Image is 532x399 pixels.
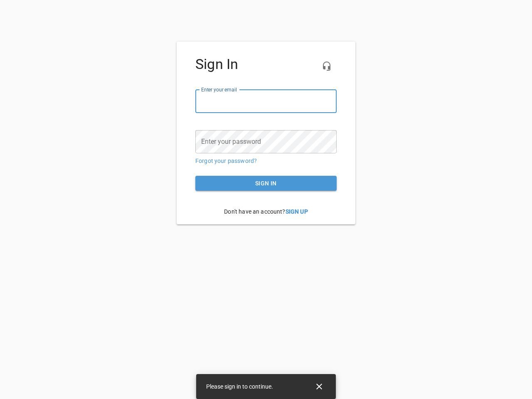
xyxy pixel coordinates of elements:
a: Sign Up [286,208,308,215]
button: Close [309,377,329,397]
span: Please sign in to continue. [206,383,273,390]
h4: Sign In [195,56,337,73]
button: Sign in [195,176,337,191]
iframe: Chat [350,94,526,393]
span: Sign in [202,178,330,189]
p: Don't have an account? [195,201,337,222]
a: Forgot your password? [195,158,257,164]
